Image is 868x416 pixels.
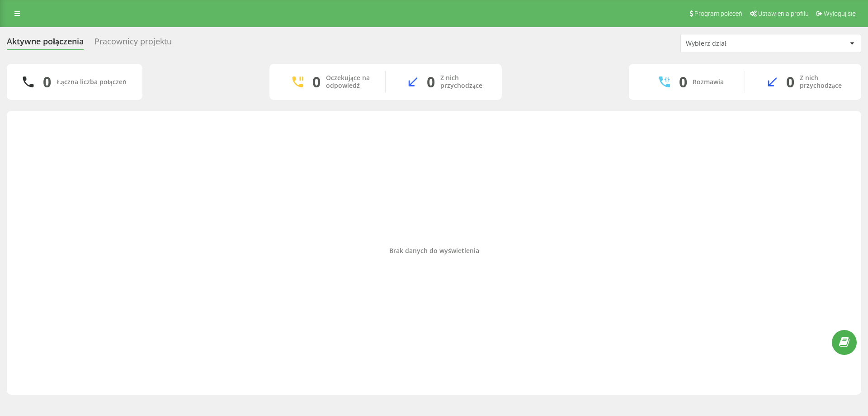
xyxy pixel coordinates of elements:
div: Pracownicy projektu [94,37,172,51]
div: 0 [679,73,687,91]
div: Łączna liczba połączeń [57,78,126,86]
div: 0 [312,73,321,91]
span: Ustawienia profilu [758,10,809,17]
div: 0 [43,73,51,91]
div: Z nich przychodzące [800,74,848,90]
div: Aktywne połączenia [7,37,84,51]
span: Wyloguj się [824,10,856,17]
div: Wybierz dział [686,40,794,48]
div: 0 [786,73,794,91]
div: Brak danych do wyświetlenia [14,247,854,254]
span: Program poleceń [694,10,742,17]
div: Z nich przychodzące [440,74,488,90]
div: Oczekujące na odpowiedź [326,74,372,90]
div: Rozmawia [693,78,724,86]
div: 0 [427,73,435,91]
